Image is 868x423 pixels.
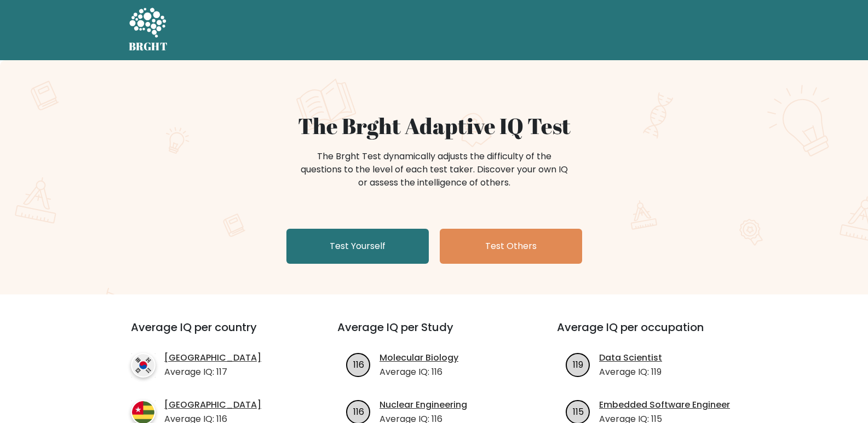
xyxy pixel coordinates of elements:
[164,366,261,379] p: Average IQ: 117
[380,366,458,379] p: Average IQ: 116
[573,405,584,418] text: 115
[131,321,298,347] h3: Average IQ per country
[337,321,531,347] h3: Average IQ per Study
[297,150,571,189] div: The Brght Test dynamically adjusts the difficulty of the questions to the level of each test take...
[164,398,261,412] a: [GEOGRAPHIC_DATA]
[380,351,458,364] a: Molecular Biology
[164,351,261,364] a: [GEOGRAPHIC_DATA]
[380,398,467,412] a: Nuclear Engineering
[167,113,702,139] h1: The Brght Adaptive IQ Test
[286,229,429,264] a: Test Yourself
[599,366,662,379] p: Average IQ: 119
[353,358,364,370] text: 116
[353,405,364,418] text: 116
[599,351,662,364] a: Data Scientist
[573,358,583,370] text: 119
[599,398,730,412] a: Embedded Software Engineer
[440,229,582,264] a: Test Others
[557,321,750,347] h3: Average IQ per occupation
[131,353,156,378] img: country
[129,4,168,56] a: BRGHT
[129,40,168,53] h5: BRGHT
